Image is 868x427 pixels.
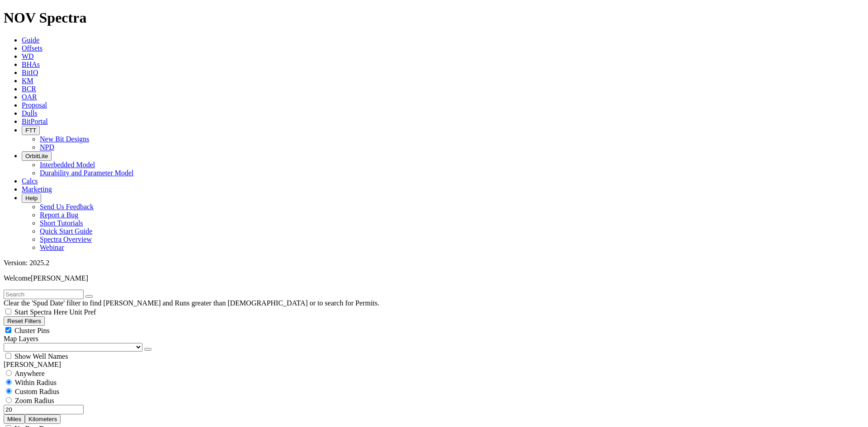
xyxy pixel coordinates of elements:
[4,299,379,307] span: Clear the 'Spud Date' filter to find [PERSON_NAME] and Runs greater than [DEMOGRAPHIC_DATA] or to...
[14,352,68,360] span: Show Well Names
[25,127,36,134] span: FTT
[31,274,88,282] span: [PERSON_NAME]
[25,195,38,202] span: Help
[4,405,84,414] input: 0.0
[15,379,57,386] span: Within Radius
[4,9,864,26] h1: NOV Spectra
[14,327,50,334] span: Cluster Pins
[40,135,89,143] a: New Bit Designs
[40,211,78,219] a: Report a Bug
[22,69,38,76] a: BitIQ
[22,151,52,161] button: OrbitLite
[22,109,38,117] a: Dulls
[40,203,94,211] a: Send Us Feedback
[22,117,48,125] a: BitPortal
[15,388,59,395] span: Custom Radius
[22,101,47,109] a: Proposal
[40,235,92,243] a: Spectra Overview
[40,244,64,251] a: Webinar
[14,370,45,377] span: Anywhere
[4,316,45,326] button: Reset Filters
[22,126,40,135] button: FTT
[22,36,39,44] a: Guide
[15,397,54,404] span: Zoom Radius
[40,143,54,151] a: NPD
[4,259,864,267] div: Version: 2025.2
[22,77,33,84] a: KM
[4,274,864,282] p: Welcome
[25,414,61,424] button: Kilometers
[40,219,83,227] a: Short Tutorials
[4,361,864,369] div: [PERSON_NAME]
[22,52,34,60] a: WD
[22,193,41,203] button: Help
[22,177,38,185] a: Calcs
[22,61,40,68] a: BHAs
[40,227,92,235] a: Quick Start Guide
[22,85,36,93] a: BCR
[22,93,37,101] a: OAR
[22,185,52,193] a: Marketing
[69,308,96,316] span: Unit Pref
[5,309,11,314] input: Start Spectra Here
[40,169,134,177] a: Durability and Parameter Model
[40,161,95,169] a: Interbedded Model
[4,335,38,343] span: Map Layers
[22,44,42,52] a: Offsets
[4,414,25,424] button: Miles
[4,290,84,299] input: Search
[25,153,48,160] span: OrbitLite
[14,308,67,316] span: Start Spectra Here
